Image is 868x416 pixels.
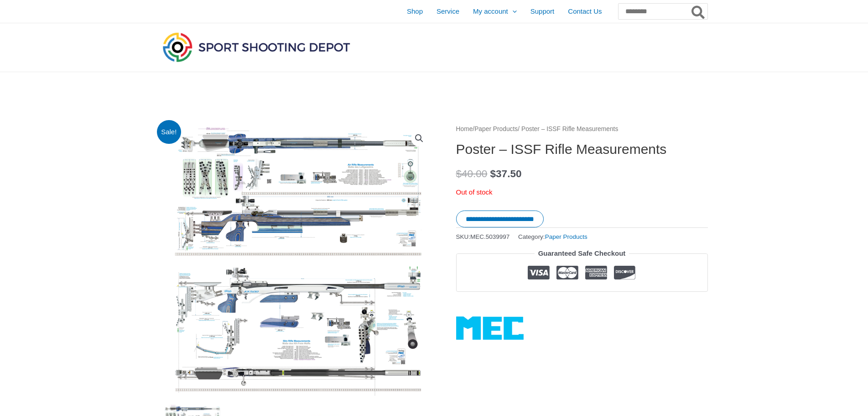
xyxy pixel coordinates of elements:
span: MEC.5039997 [470,233,509,240]
img: Poster - ISSF Rifle Measurements [161,123,434,397]
nav: Breadcrumb [456,123,708,135]
img: Sport Shooting Depot [161,30,352,64]
p: Out of stock [456,186,708,199]
button: Search [690,4,707,19]
a: View full-screen image gallery [411,130,427,147]
span: SKU: [456,231,510,242]
iframe: Customer reviews powered by Trustpilot [456,299,708,310]
legend: Guaranteed Safe Checkout [535,247,629,260]
a: MEC [456,316,524,340]
span: Category: [518,231,587,242]
a: Paper Products [474,126,518,132]
a: Paper Products [545,233,587,240]
bdi: 40.00 [456,168,488,179]
span: $ [490,168,496,179]
bdi: 37.50 [490,168,522,179]
h1: Poster – ISSF Rifle Measurements [456,141,708,158]
span: Sale! [157,120,181,144]
a: Home [456,126,473,132]
span: $ [456,168,462,179]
